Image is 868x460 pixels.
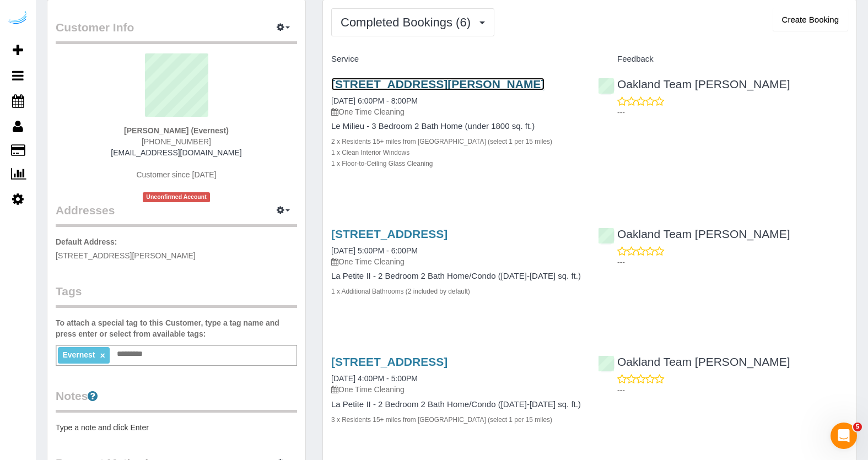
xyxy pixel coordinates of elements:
a: [STREET_ADDRESS] [331,355,448,368]
img: Automaid Logo [7,11,29,26]
iframe: Intercom live chat [831,423,857,449]
a: [DATE] 6:00PM - 8:00PM [331,96,418,105]
strong: [PERSON_NAME] (Evernest) [124,126,229,135]
p: --- [617,257,848,268]
small: 1 x Additional Bathrooms (2 included by default) [331,288,470,295]
small: 2 x Residents 15+ miles from [GEOGRAPHIC_DATA] (select 1 per 15 miles) [331,138,552,145]
h4: La Petite II - 2 Bedroom 2 Bath Home/Condo ([DATE]-[DATE] sq. ft.) [331,272,581,281]
a: Oakland Team [PERSON_NAME] [598,228,790,240]
span: [STREET_ADDRESS][PERSON_NAME] [56,251,196,260]
pre: Type a note and click Enter [56,422,297,433]
span: [PHONE_NUMBER] [142,137,211,146]
span: Customer since [DATE] [136,170,216,179]
h4: Service [331,55,581,64]
legend: Notes [56,388,297,413]
span: Evernest [62,350,95,359]
p: --- [617,385,848,396]
p: One Time Cleaning [331,106,581,117]
a: [DATE] 5:00PM - 6:00PM [331,246,418,255]
a: [STREET_ADDRESS][PERSON_NAME] [331,78,544,90]
h4: Le Milieu - 3 Bedroom 2 Bath Home (under 1800 sq. ft.) [331,122,581,131]
h4: La Petite II - 2 Bedroom 2 Bath Home/Condo ([DATE]-[DATE] sq. ft.) [331,400,581,409]
span: 5 [853,423,862,431]
p: One Time Cleaning [331,384,581,395]
span: Unconfirmed Account [143,192,210,202]
legend: Tags [56,283,297,308]
h4: Feedback [598,55,848,64]
a: Oakland Team [PERSON_NAME] [598,78,790,90]
span: Completed Bookings (6) [341,15,476,29]
button: Create Booking [773,8,848,31]
a: [STREET_ADDRESS] [331,228,448,240]
button: Completed Bookings (6) [331,8,494,36]
small: 1 x Clean Interior Windows [331,149,409,156]
a: × [100,351,105,360]
label: Default Address: [56,236,117,247]
small: 1 x Floor-to-Ceiling Glass Cleaning [331,160,433,167]
small: 3 x Residents 15+ miles from [GEOGRAPHIC_DATA] (select 1 per 15 miles) [331,416,552,424]
a: [EMAIL_ADDRESS][DOMAIN_NAME] [111,148,241,157]
label: To attach a special tag to this Customer, type a tag name and press enter or select from availabl... [56,317,297,339]
a: Oakland Team [PERSON_NAME] [598,355,790,368]
legend: Customer Info [56,19,297,44]
p: One Time Cleaning [331,256,581,267]
p: --- [617,107,848,118]
a: [DATE] 4:00PM - 5:00PM [331,374,418,383]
